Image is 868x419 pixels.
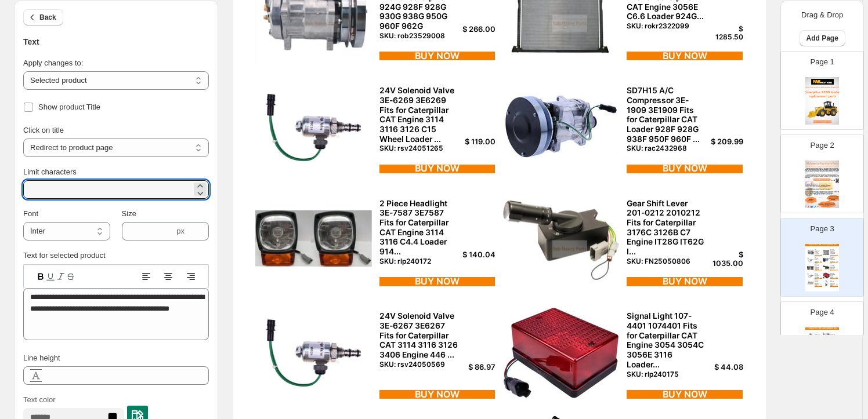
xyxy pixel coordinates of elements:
[23,126,64,134] span: Click on title
[462,137,496,147] div: $ 119.00
[379,360,458,369] div: SKU: rsv24050569
[503,304,619,403] img: primaryImage
[836,261,838,262] div: $ 209.99
[503,78,619,177] img: primaryImage
[811,307,834,318] p: Page 4
[38,103,100,111] span: Show product Title
[627,165,743,173] div: BUY NOW
[811,140,834,151] p: Page 2
[830,256,836,257] div: SKU: rokr2322099
[800,30,845,46] button: Add Page
[379,390,496,399] div: BUY NOW
[627,144,706,152] div: SKU: rac2432968
[462,25,496,34] div: $ 266.00
[379,165,496,173] div: BUY NOW
[830,249,836,255] div: Hydraulic Radiator 238-6658 2386658 Fits for Caterpillar CAT Engine 3056E C6.6 Loader 924G...
[379,199,458,257] div: 2 Piece Headlight 3E-7587 3E7587 Fits for Caterpillar CAT Engine 3114 3116 C4.4 Loader 914...
[23,354,60,362] span: Line height
[627,277,743,286] div: BUY NOW
[23,209,38,218] span: Font
[815,255,822,256] div: BUY NOW
[830,265,836,269] div: Gear Shift Lever 201-0212 2010212 Fits for Caterpillar 3176C 3126B C7 Engine IT28G IT62G I...
[830,286,836,287] div: SKU: rob221212001
[255,191,371,290] img: primaryImage
[830,333,836,339] div: Air Conditioning Compressor 8T-8816 8T8816 3E3658 3E-3658 1343997 134-3997 Fit for Caterpi...
[805,77,839,125] img: cover page
[379,257,458,265] div: SKU: rlp240172
[379,144,458,152] div: SKU: rsv24051265
[379,277,496,286] div: BUY NOW
[807,249,815,256] img: primaryImage
[23,9,63,25] button: Back
[815,333,820,338] div: S2E Turbo 168362 Turbocharger 125-1124 1251124 Fits for CAT Caterpillar 938F 928G Loader I...
[815,279,820,280] div: SKU: rsv24050569
[830,280,836,286] div: New Solenoid Valve 3E-6269 3E6269 Fits for CAT Caterpillar 910e 918f 924f 928g D8n
[836,276,838,278] div: $ 44.08
[815,256,820,257] div: SKU: rob23529008
[122,209,136,218] span: Size
[710,250,743,268] div: $ 1035.00
[23,167,77,176] span: Limit characters
[815,273,820,279] div: 24V Solenoid Valve 3E-6267 3E6267 Fits for Caterpillar CAT 3114 3116 3126 3406 Engine 446 ...
[627,370,706,378] div: SKU: rlp240175
[379,86,458,144] div: 24V Solenoid Valve 3E-6269 3E6269 Fits for Caterpillar CAT Engine 3114 3116 3126 C15 Wheel Loader...
[39,13,56,22] span: Back
[815,265,820,270] div: 2 Piece Headlight 3E-7587 3E7587 Fits for Caterpillar CAT Engine 3114 3116 C4.4 Loader 914...
[805,161,839,208] img: cover page
[780,51,864,130] div: Page 1cover page
[379,311,458,359] div: 24V Solenoid Valve 3E-6267 3E6267 Fits for Caterpillar CAT 3114 3116 3126 3406 Engine 446 ...
[807,264,815,271] img: primaryImage
[820,276,822,278] div: $ 86.97
[627,52,743,60] div: BUY NOW
[176,227,185,235] span: px
[836,253,838,254] div: $ 1285.50
[710,137,743,147] div: $ 209.99
[780,134,864,213] div: Page 2cover page
[823,249,830,256] img: primaryImage
[805,327,839,330] div: Caterpillar CAT 928G loader replacement parts
[830,257,836,263] div: SD7H15 A/C Compressor 3E-1909 3E1909 Fits for Caterpillar CAT Loader 928F 928G 938F 950F 960F ...
[823,280,830,287] img: primaryImage
[815,249,820,255] div: A/C Compressor 106-5122 1065122 Fits for Caterpillar 924G 928F 928G 930G 938G 950G 960F 962G
[815,263,822,263] div: BUY NOW
[811,223,834,235] p: Page 3
[823,257,830,264] img: primaryImage
[627,22,706,30] div: SKU: rokr2322099
[627,390,743,399] div: BUY NOW
[503,191,619,290] img: primaryImage
[820,261,822,262] div: $ 119.00
[23,37,39,46] span: Text
[780,218,864,297] div: Page 3Caterpillar CAT 928G loader replacement partsprimaryImageA/C Compressor 106-5122 1065122 Fi...
[807,280,815,287] img: primaryImage
[830,269,836,271] div: SKU: FN25050806
[830,273,836,279] div: Signal Light 107-4401 1074401 Fits for Caterpillar CAT Engine 3054 3054C 3056E 3116 Loader...
[462,363,496,372] div: $ 86.97
[807,272,815,279] img: primaryImage
[815,278,822,279] div: BUY NOW
[830,278,838,279] div: BUY NOW
[627,199,706,257] div: Gear Shift Lever 201-0212 2010212 Fits for Caterpillar 3176C 3126B C7 Engine IT28G IT62G I...
[836,268,838,269] div: $ 1035.00
[815,286,820,287] div: SKU: RFJ2323330
[830,263,836,264] div: SKU: rac2432968
[836,284,838,285] div: $ 117.00
[830,255,838,256] div: BUY NOW
[379,32,458,40] div: SKU: rob23529008
[627,86,706,144] div: SD7H15 A/C Compressor 3E-1909 3E1909 Fits for Caterpillar CAT Loader 928F 928G 938F 950F 960F ...
[811,56,834,68] p: Page 1
[815,257,820,264] div: 24V Solenoid Valve 3E-6269 3E6269 Fits for Caterpillar CAT Engine 3114 3116 3126 C15 Wheel Loader...
[823,272,830,279] img: primaryImage
[823,332,830,339] img: primaryImage
[23,251,106,260] label: Text for selected product
[807,332,815,339] img: primaryImage
[806,34,838,43] span: Add Page
[830,263,838,263] div: BUY NOW
[710,363,743,372] div: $ 44.08
[780,301,864,380] div: Page 4Caterpillar CAT 928G loader replacement partsprimaryImageS2E Turbo 168362 Turbocharger 125-...
[255,78,371,177] img: primaryImage
[823,264,830,271] img: primaryImage
[255,304,371,403] img: primaryImage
